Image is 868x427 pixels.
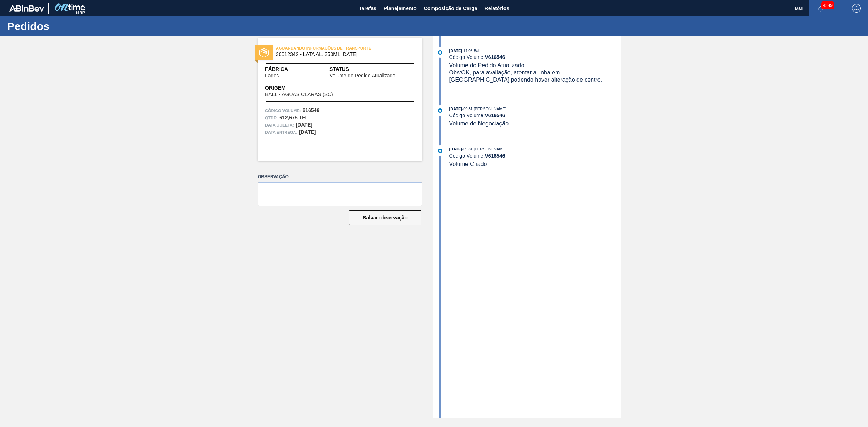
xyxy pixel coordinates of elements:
[852,4,861,13] img: Logout
[265,129,297,136] span: Data entrega:
[384,4,417,13] span: Planejamento
[265,65,302,73] span: Fábrica
[438,149,442,153] img: atual
[462,49,472,53] span: - 11:08
[449,69,603,83] span: Obs: OK, para avaliação, atentar a linha em [GEOGRAPHIC_DATA] podendo haver alteração de centro.
[449,120,509,127] span: Volume de Negociação
[485,112,505,118] strong: V 616546
[259,48,269,57] img: status
[472,48,480,53] span: : Ball
[821,1,834,9] span: 4349
[472,147,506,151] span: : [PERSON_NAME]
[438,50,442,55] img: atual
[265,92,333,97] span: BALL - ÁGUAS CLARAS (SC)
[462,147,472,151] span: - 09:31
[265,107,301,114] span: Código Volume:
[462,107,472,111] span: - 09:31
[485,153,505,159] strong: V 616546
[296,122,312,128] strong: [DATE]
[449,107,462,111] span: [DATE]
[258,172,422,182] label: Observação
[449,48,462,53] span: [DATE]
[276,52,407,57] span: 30012342 - LATA AL. 350ML BC 429
[302,107,319,113] strong: 616546
[276,44,377,52] span: AGUARDANDO INFORMAÇÕES DE TRANSPORTE
[265,114,277,121] span: Qtde :
[279,115,306,120] strong: 612,675 TH
[809,3,832,13] button: Notificações
[329,73,395,78] span: Volume do Pedido Atualizado
[359,4,376,13] span: Tarefas
[449,62,524,68] span: Volume do Pedido Atualizado
[265,84,354,92] span: Origem
[265,73,279,78] span: Lages
[349,210,421,225] button: Salvar observação
[329,65,415,73] span: Status
[299,129,316,135] strong: [DATE]
[485,54,505,60] strong: V 616546
[449,147,462,151] span: [DATE]
[449,161,487,167] span: Volume Criado
[449,153,621,159] div: Código Volume:
[472,107,506,111] span: : [PERSON_NAME]
[449,54,621,60] div: Código Volume:
[485,4,509,13] span: Relatórios
[265,121,294,129] span: Data coleta:
[7,22,136,30] h1: Pedidos
[438,108,442,113] img: atual
[424,4,477,13] span: Composição de Carga
[9,5,44,12] img: TNhmsLtSVTkK8tSr43FrP2fwEKptu5GPRR3wAAAABJRU5ErkJggg==
[449,112,621,118] div: Código Volume:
